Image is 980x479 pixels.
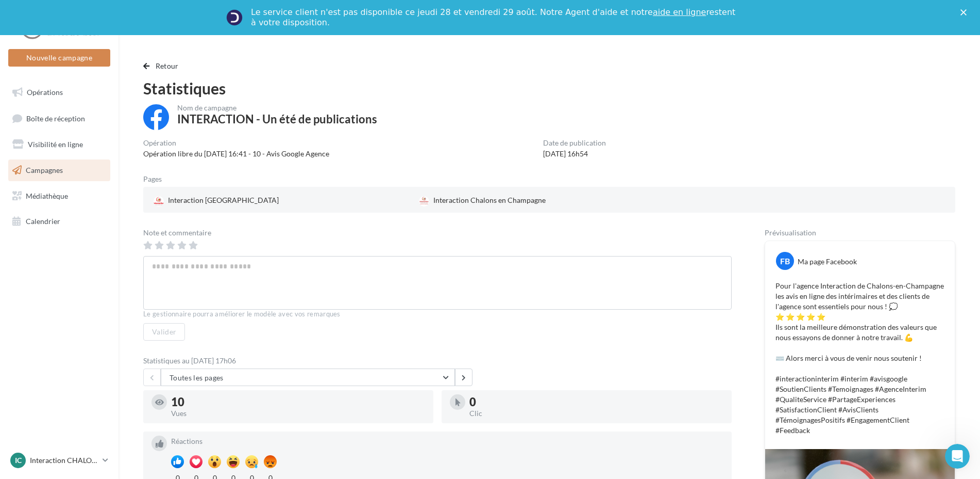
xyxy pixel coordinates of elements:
span: IC [15,455,22,466]
button: Nouvelle campagne [8,49,110,67]
div: Opération [143,139,329,147]
div: Pages [143,175,170,183]
div: Opération libre du [DATE] 16:41 - 10 - Avis Google Agence [143,149,329,159]
span: Médiathèque [26,191,68,200]
div: Clic [469,410,723,417]
button: Retour [143,60,183,72]
div: FB [776,252,794,270]
a: Calendrier [6,211,112,232]
a: IC Interaction CHALONS EN [GEOGRAPHIC_DATA] [8,451,110,470]
p: Interaction CHALONS EN [GEOGRAPHIC_DATA] [30,455,98,466]
button: Toutes les pages [161,369,455,386]
span: Visibilité en ligne [28,140,83,149]
div: Prévisualisation [765,229,955,236]
a: Interaction [GEOGRAPHIC_DATA] [151,193,417,209]
p: Pour l'agence Interaction de Chalons-en-Champagne les avis en ligne des intérimaires et des clien... [775,281,944,436]
div: [DATE] 16h54 [543,149,606,159]
span: Toutes les pages [170,374,224,382]
span: Boîte de réception [26,114,85,122]
div: INTERACTION - Un été de publications [177,114,377,125]
div: Vues [171,410,425,417]
div: Ma page Facebook [798,257,857,267]
span: Retour [156,61,179,70]
div: 0 [469,396,723,408]
div: 10 [171,396,425,408]
div: Statistiques [143,81,955,96]
div: Date de publication [543,139,606,147]
div: Le service client n'est pas disponible ce jeudi 28 et vendredi 29 août. Notre Agent d'aide et not... [251,7,737,28]
img: Profile image for Service-Client [226,9,243,26]
a: Opérations [6,82,112,103]
a: Interaction Chalons en Champagne [417,193,682,209]
div: Statistiques au [DATE] 17h06 [143,357,732,364]
span: Campagnes [26,166,63,174]
div: Note et commentaire [143,229,732,236]
a: Médiathèque [6,185,112,207]
div: Interaction Chalons en Champagne [417,193,548,209]
a: Campagnes [6,159,112,181]
button: Valider [143,323,185,341]
iframe: Intercom live chat [945,444,970,469]
a: Visibilité en ligne [6,134,112,155]
div: Fermer [960,9,971,15]
div: Le gestionnaire pourra améliorer le modèle avec vos remarques [143,310,732,319]
div: Nom de campagne [177,104,377,111]
span: Opérations [27,88,63,97]
a: aide en ligne [653,7,706,17]
div: Réactions [171,438,723,445]
div: Interaction [GEOGRAPHIC_DATA] [151,193,281,209]
span: Calendrier [26,217,60,226]
a: Boîte de réception [6,107,112,130]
